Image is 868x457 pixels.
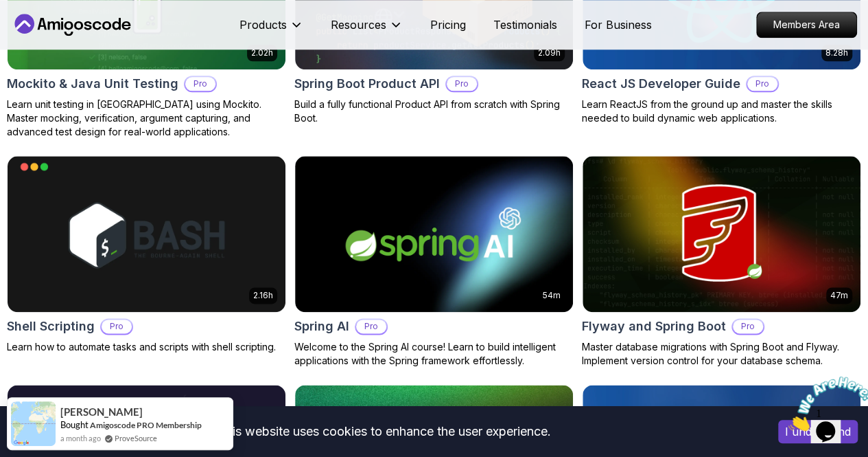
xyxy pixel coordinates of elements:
h2: React JS Developer Guide [582,74,740,93]
p: Learn ReactJS from the ground up and master the skills needed to build dynamic web applications. [582,98,861,125]
p: 2.09h [538,47,561,58]
p: 2.02h [251,47,273,58]
p: 47m [830,290,848,301]
p: 54m [543,290,561,301]
img: Shell Scripting card [8,156,285,312]
h2: Shell Scripting [7,317,95,336]
h2: Spring Boot Product API [294,74,440,93]
p: Pro [102,320,132,333]
span: a month ago [60,432,101,444]
p: Pro [733,320,763,333]
a: For Business [585,16,652,33]
p: Resources [331,16,386,33]
div: This website uses cookies to enhance the user experience. [10,416,758,447]
p: 2.16h [253,290,273,301]
p: Build a fully functional Product API from scratch with Spring Boot. [294,98,574,125]
p: Master database migrations with Spring Boot and Flyway. Implement version control for your databa... [582,340,861,368]
button: Accept cookies [778,420,858,443]
iframe: chat widget [783,371,868,436]
a: Members Area [756,12,857,38]
span: Bought [60,419,89,430]
a: Testimonials [493,16,557,33]
h2: Flyway and Spring Boot [582,317,726,336]
p: Pro [356,320,386,333]
img: Flyway and Spring Boot card [583,156,860,312]
button: Products [239,16,303,44]
img: Spring AI card [295,156,573,312]
a: Shell Scripting card2.16hShell ScriptingProLearn how to automate tasks and scripts with shell scr... [7,155,286,354]
p: Pro [747,77,777,91]
span: 1 [5,5,11,17]
p: Products [239,16,287,33]
p: Learn unit testing in [GEOGRAPHIC_DATA] using Mockito. Master mocking, verification, argument cap... [7,98,286,139]
span: [PERSON_NAME] [60,406,143,418]
a: ProveSource [115,432,157,444]
a: Amigoscode PRO Membership [90,420,202,430]
h2: Spring AI [294,317,349,336]
p: Welcome to the Spring AI course! Learn to build intelligent applications with the Spring framewor... [294,340,574,368]
img: provesource social proof notification image [11,401,56,446]
a: Pricing [430,16,466,33]
p: 8.28h [825,47,848,58]
a: Flyway and Spring Boot card47mFlyway and Spring BootProMaster database migrations with Spring Boo... [582,155,861,368]
a: Spring AI card54mSpring AIProWelcome to the Spring AI course! Learn to build intelligent applicat... [294,155,574,368]
p: Members Area [757,12,856,37]
p: Learn how to automate tasks and scripts with shell scripting. [7,340,286,354]
p: Pro [447,77,477,91]
img: Chat attention grabber [5,5,91,60]
p: Pro [185,77,215,91]
h2: Mockito & Java Unit Testing [7,74,178,93]
button: Resources [331,16,403,44]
